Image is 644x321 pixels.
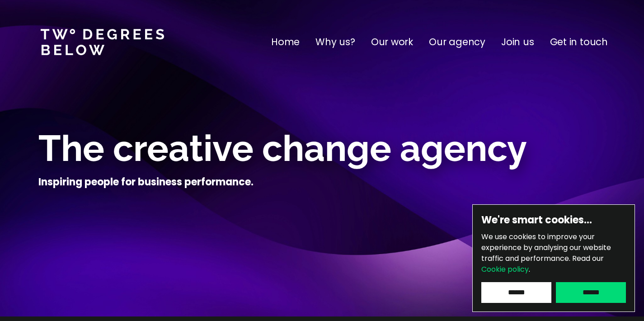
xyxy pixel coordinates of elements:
a: Home [271,35,300,49]
p: We use cookies to improve your experience by analysing our website traffic and performance. [481,231,626,275]
span: The creative change agency [38,127,527,170]
h6: We're smart cookies… [481,213,626,227]
a: Cookie policy [481,264,529,274]
a: Get in touch [550,35,608,49]
span: Read our . [481,253,604,274]
a: Our work [371,35,413,49]
a: Our agency [429,35,485,49]
a: Why us? [315,35,355,49]
a: Join us [501,35,534,49]
h4: Inspiring people for business performance. [38,175,254,189]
